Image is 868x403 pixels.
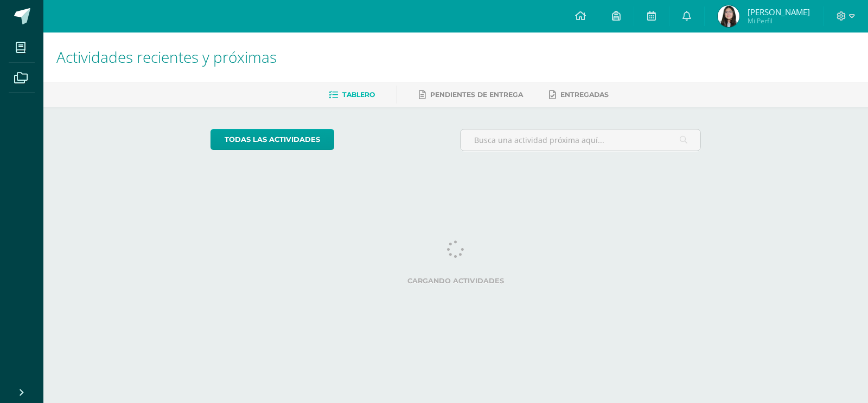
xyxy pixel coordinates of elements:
a: Pendientes de entrega [419,86,523,103]
input: Busca una actividad próxima aquí... [461,129,701,151]
a: Tablero [329,86,375,103]
span: Mi Perfil [748,16,810,25]
span: Tablero [342,90,375,99]
span: Entregadas [560,90,609,99]
span: Pendientes de entrega [430,90,523,99]
img: 129361d4f31c6f94d124aba2bb22413d.png [718,5,739,27]
a: Entregadas [549,86,609,103]
span: [PERSON_NAME] [748,6,810,17]
span: Actividades recientes y próximas [56,47,277,67]
label: Cargando actividades [210,277,701,285]
a: todas las Actividades [210,129,334,150]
